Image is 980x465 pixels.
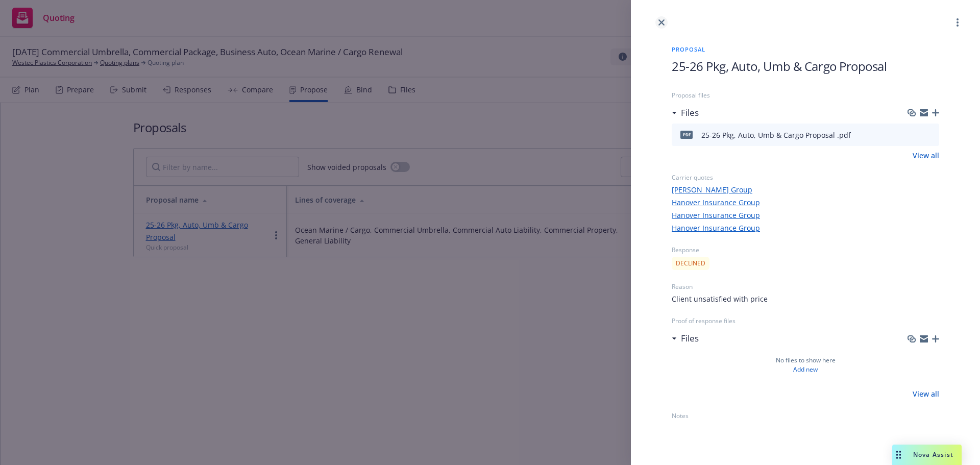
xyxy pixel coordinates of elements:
[672,210,939,221] a: Hanover Insurance Group
[672,332,699,345] div: Files
[951,16,964,29] a: more
[672,58,939,75] h1: 25-26 Pkg, Auto, Umb & Cargo Proposal
[672,106,699,119] div: Files
[672,184,939,195] a: [PERSON_NAME] Group
[676,259,705,268] span: DECLINED
[681,332,699,345] h3: Files
[672,45,939,54] span: Proposal
[672,282,939,291] span: Reason
[681,106,699,119] h3: Files
[672,173,939,182] span: Carrier quotes
[672,197,939,208] a: Hanover Insurance Group
[672,316,939,326] span: Proof of response files
[701,130,851,140] div: 25-26 Pkg, Auto, Umb & Cargo Proposal .pdf
[926,129,935,141] button: preview file
[672,411,939,421] span: Notes
[913,388,939,399] a: View all
[776,356,836,365] span: No files to show here
[655,16,668,29] a: close
[672,246,939,255] span: Response
[672,223,939,233] a: Hanover Insurance Group
[793,365,818,374] a: Add new
[910,129,918,141] button: download file
[913,450,953,459] span: Nova Assist
[680,131,693,138] span: pdf
[892,445,962,465] button: Nova Assist
[672,91,939,100] span: Proposal files
[913,150,939,161] a: View all
[672,293,939,304] span: Client unsatisfied with price
[892,445,905,465] div: Drag to move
